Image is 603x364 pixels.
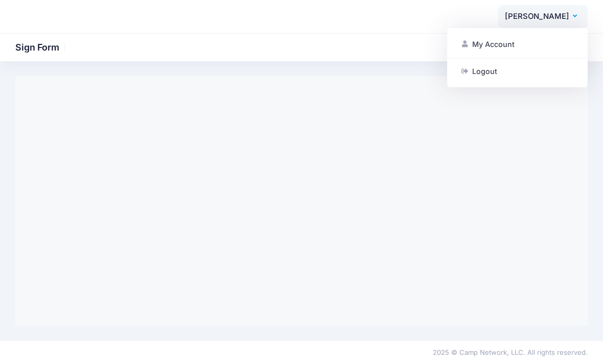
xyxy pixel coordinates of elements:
button: [PERSON_NAME] [498,5,588,29]
a: My Account [455,35,579,54]
a: Logout [455,61,579,81]
h1: Sign Form [15,42,68,53]
span: 2025 © Camp Network, LLC. All rights reserved. [433,348,588,356]
span: [PERSON_NAME] [505,11,569,22]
